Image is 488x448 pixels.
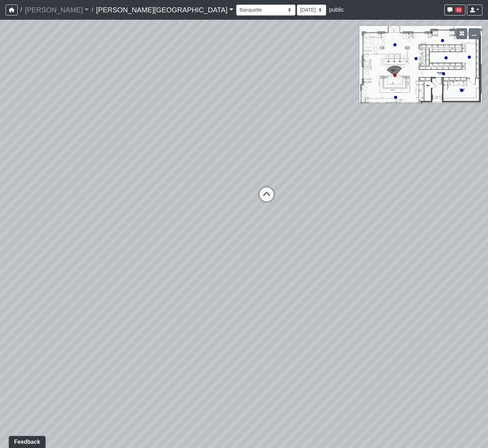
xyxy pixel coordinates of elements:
[18,3,25,17] span: /
[96,3,233,17] a: [PERSON_NAME][GEOGRAPHIC_DATA]
[25,3,89,17] a: [PERSON_NAME]
[329,7,344,13] span: public
[455,7,462,13] span: 51
[89,3,96,17] span: /
[444,5,465,16] button: 51
[5,434,47,448] iframe: Ybug feedback widget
